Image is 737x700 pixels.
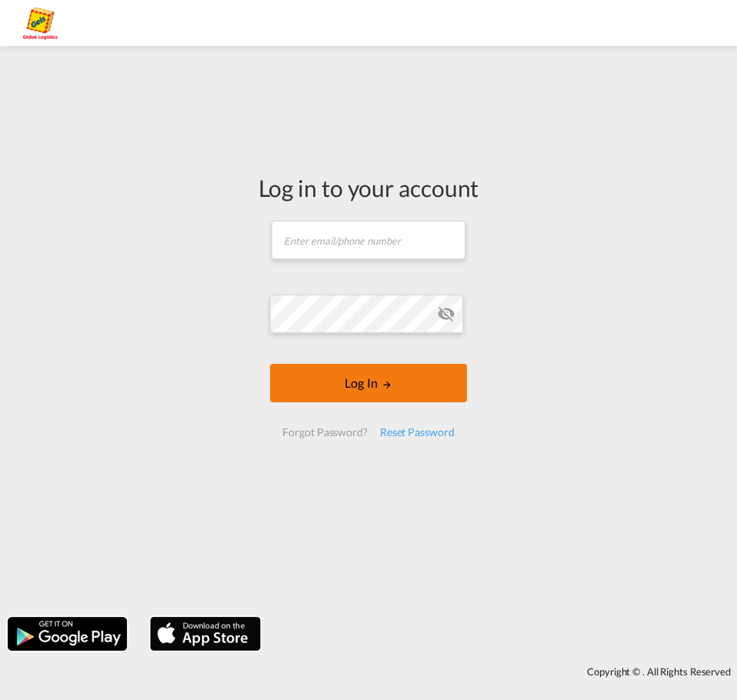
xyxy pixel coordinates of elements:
div: Forgot Password? [276,418,373,446]
input: Enter email/phone number [272,221,465,259]
div: Reset Password [374,418,461,446]
md-icon: icon-eye-off [437,305,455,323]
img: google.png [6,615,128,652]
div: Log in to your account [258,172,479,204]
img: a2a4a140666c11eeab5485e577415959.png [23,6,58,41]
button: LOGIN [270,364,466,402]
img: apple.png [148,615,262,652]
